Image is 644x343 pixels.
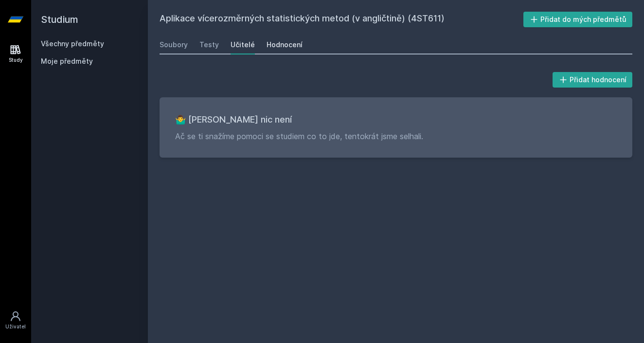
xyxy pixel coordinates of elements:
div: Hodnocení [267,40,303,50]
div: Učitelé [231,40,255,50]
div: Study [9,56,23,64]
a: Učitelé [231,35,255,54]
span: Moje předměty [41,56,93,66]
div: Testy [199,40,219,50]
a: Testy [199,35,219,54]
h3: 🤷‍♂️ [PERSON_NAME] nic není [175,113,617,126]
div: Uživatel [5,323,26,330]
a: Všechny předměty [41,39,104,48]
p: Ač se ti snažíme pomoci se studiem co to jde, tentokrát jsme selhali. [175,130,617,142]
button: Přidat hodnocení [553,72,633,88]
button: Přidat do mých předmětů [523,12,633,27]
a: Hodnocení [267,35,303,54]
a: Study [2,39,29,69]
a: Soubory [160,35,188,54]
a: Uživatel [2,306,29,335]
div: Soubory [160,40,188,50]
h2: Aplikace vícerozměrných statistických metod (v angličtině) (4ST611) [160,12,523,27]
